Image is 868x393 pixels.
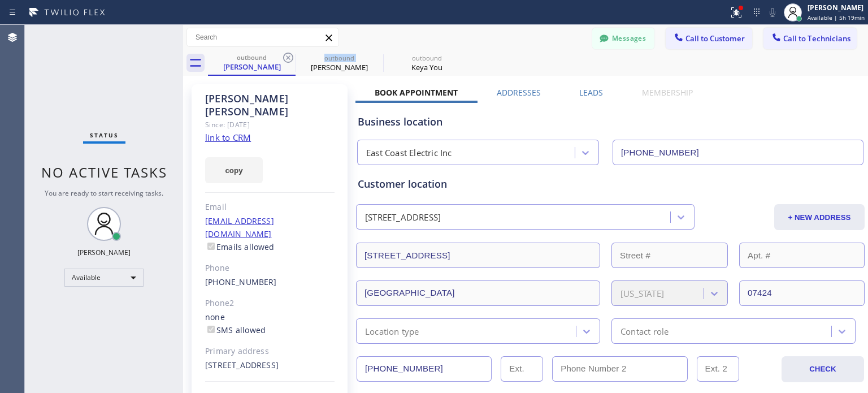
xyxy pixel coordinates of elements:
[205,215,274,239] a: [EMAIL_ADDRESS][DOMAIN_NAME]
[205,118,335,131] div: Since: [DATE]
[366,146,452,159] div: East Coast Electric Inc
[739,243,865,268] input: Apt. #
[207,326,215,333] input: SMS allowed
[205,132,251,143] a: link to CRM
[297,54,382,62] div: outbound
[205,345,335,358] div: Primary address
[501,356,543,382] input: Ext.
[666,28,752,49] button: Call to Customer
[90,131,119,139] span: Status
[207,243,215,250] input: Emails allowed
[41,163,167,182] span: No active tasks
[205,241,275,252] label: Emails allowed
[763,28,857,49] button: Call to Technicians
[782,356,864,382] button: CHECK
[64,269,144,287] div: Available
[808,3,865,12] div: [PERSON_NAME]
[592,28,654,49] button: Messages
[205,311,335,337] div: none
[297,50,382,76] div: Yanis Ait ali
[358,176,863,192] div: Customer location
[209,53,294,62] div: outbound
[297,62,382,72] div: [PERSON_NAME]
[697,356,739,382] input: Ext. 2
[611,243,728,268] input: Street #
[45,188,163,198] span: You are ready to start receiving tasks.
[209,62,294,72] div: [PERSON_NAME]
[357,356,492,382] input: Phone Number
[497,87,541,98] label: Addresses
[765,5,780,20] button: Mute
[356,280,600,306] input: City
[365,325,419,338] div: Location type
[685,33,745,44] span: Call to Customer
[384,50,470,76] div: Keya You
[774,204,865,230] button: + NEW ADDRESS
[375,87,458,98] label: Book Appointment
[739,280,865,306] input: ZIP
[365,211,441,224] div: [STREET_ADDRESS]
[187,28,338,46] input: Search
[77,248,131,257] div: [PERSON_NAME]
[205,157,263,183] button: copy
[205,359,335,372] div: [STREET_ADDRESS]
[358,114,863,129] div: Business location
[205,325,266,335] label: SMS allowed
[205,201,335,214] div: Email
[552,356,687,382] input: Phone Number 2
[783,33,850,44] span: Call to Technicians
[205,277,277,287] a: [PHONE_NUMBER]
[384,62,470,72] div: Keya You
[209,50,294,75] div: Nancy Wittig
[613,140,863,165] input: Phone Number
[205,92,335,118] div: [PERSON_NAME] [PERSON_NAME]
[620,325,669,338] div: Contact role
[579,87,603,98] label: Leads
[384,54,470,62] div: outbound
[205,297,335,310] div: Phone2
[808,14,865,21] span: Available | 5h 19min
[205,262,335,275] div: Phone
[356,243,600,268] input: Address
[642,87,693,98] label: Membership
